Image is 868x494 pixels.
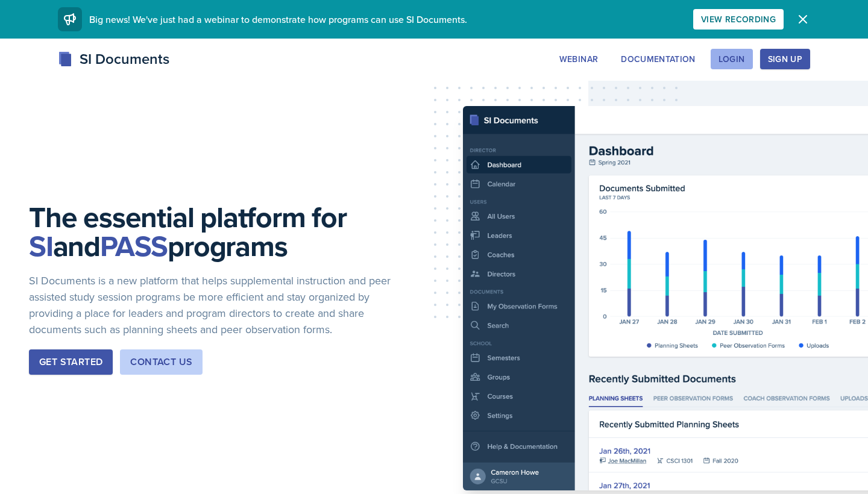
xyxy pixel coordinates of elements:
[701,14,776,24] div: View Recording
[621,54,696,64] div: Documentation
[39,355,102,369] div: Get Started
[552,49,606,69] button: Webinar
[29,349,113,375] button: Get Started
[120,349,203,375] button: Contact Us
[760,49,810,69] button: Sign Up
[559,54,598,64] div: Webinar
[768,54,802,64] div: Sign Up
[693,9,784,30] button: View Recording
[711,49,753,69] button: Login
[58,48,169,70] div: SI Documents
[719,54,745,64] div: Login
[130,355,192,369] div: Contact Us
[613,49,703,69] button: Documentation
[89,13,467,26] span: Big news! We've just had a webinar to demonstrate how programs can use SI Documents.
